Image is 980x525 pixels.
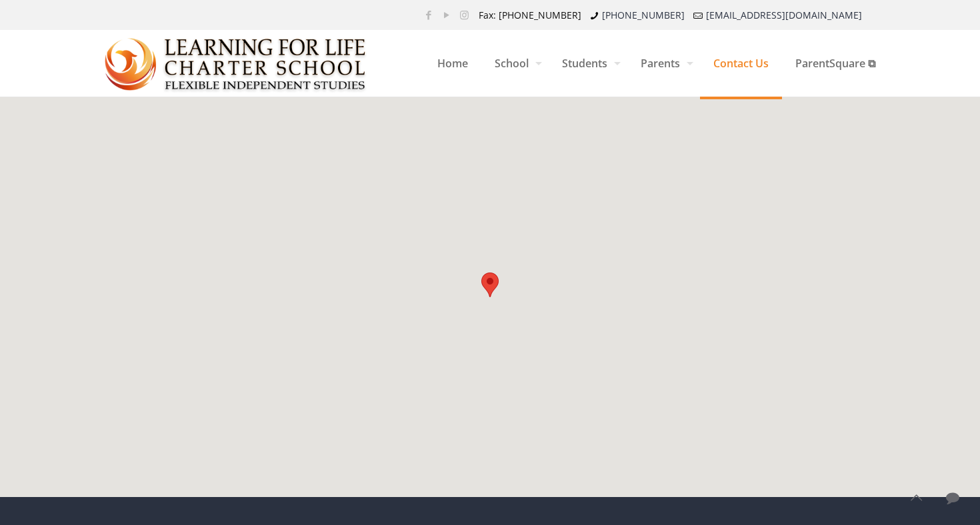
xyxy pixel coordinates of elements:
[105,30,367,97] a: Learning for Life Charter School
[627,30,700,97] a: Parents
[549,43,627,83] span: Students
[549,30,627,97] a: Students
[457,8,471,21] a: Instagram icon
[706,9,862,21] a: [EMAIL_ADDRESS][DOMAIN_NAME]
[421,8,435,21] a: Facebook icon
[782,43,889,83] span: ParentSquare ⧉
[105,31,367,97] img: Contact Us
[439,8,453,21] a: YouTube icon
[602,9,685,21] a: [PHONE_NUMBER]
[481,43,549,83] span: School
[902,484,930,512] a: Back to top icon
[424,30,481,97] a: Home
[691,9,705,21] i: mail
[627,43,700,83] span: Parents
[700,30,782,97] a: Contact Us
[700,43,782,83] span: Contact Us
[588,9,601,21] i: phone
[424,43,481,83] span: Home
[481,30,549,97] a: School
[782,30,889,97] a: ParentSquare ⧉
